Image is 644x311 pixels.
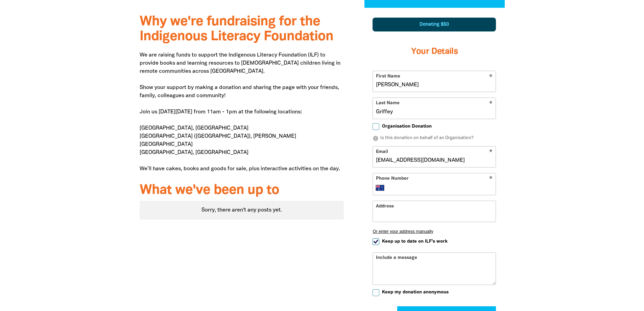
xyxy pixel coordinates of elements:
span: Organisation Donation [382,123,432,130]
input: Keep my donation anonymous [373,289,379,296]
div: Donating $50 [373,18,496,31]
i: info [373,135,379,141]
input: Keep up to date on ILF's work [373,238,379,245]
h3: What we've been up to [140,183,344,198]
p: We are raising funds to support the Indigenous Literacy Foundation (ILF) to provide books and lea... [140,51,344,173]
input: Organisation Donation [373,123,379,130]
div: Sorry, there aren't any posts yet. [140,201,344,220]
h3: Your Details [373,38,496,65]
span: Why we're fundraising for the Indigenous Literacy Foundation [140,16,333,43]
div: Paginated content [140,201,344,220]
i: Required [489,176,493,182]
button: Or enter your address manually [373,229,496,234]
span: Keep my donation anonymous [382,289,449,295]
p: Is this donation on behalf of an Organisation? [373,135,496,142]
span: Keep up to date on ILF's work [382,238,448,245]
